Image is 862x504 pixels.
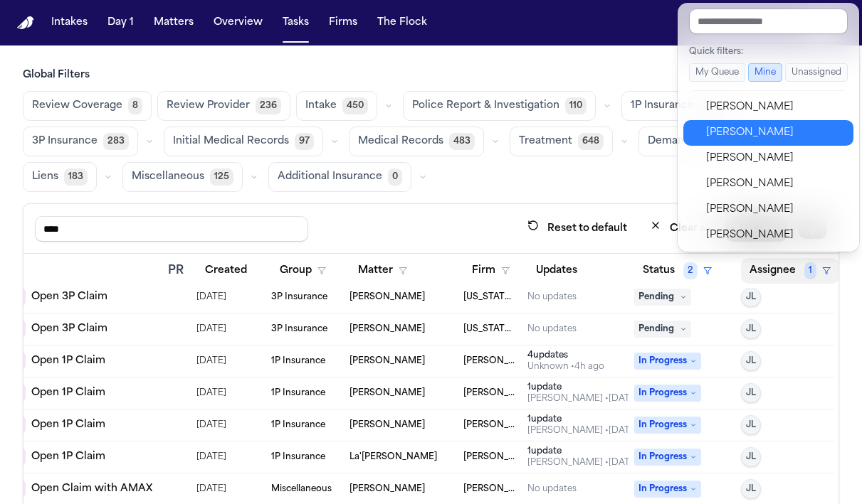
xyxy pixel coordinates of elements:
button: Mine [748,63,782,82]
div: [PERSON_NAME] [706,150,845,167]
button: My Queue [689,63,745,82]
button: Unassigned [785,63,848,82]
div: [PERSON_NAME] [706,99,845,116]
div: [PERSON_NAME] [706,201,845,218]
div: Quick filters: [689,46,848,58]
div: [PERSON_NAME] [706,176,845,193]
div: [PERSON_NAME] [706,124,845,141]
div: Assignee1 [678,3,859,252]
div: [PERSON_NAME] [706,227,845,244]
button: Assignee1 [741,258,839,284]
